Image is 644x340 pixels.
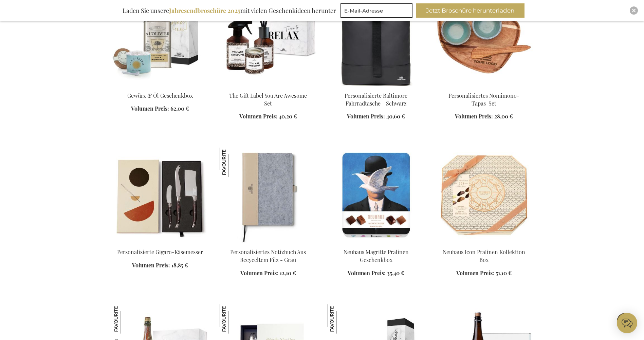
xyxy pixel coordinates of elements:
span: Volumen Preis: [132,262,170,269]
button: Jetzt Broschüre herunterladen [416,3,525,18]
span: Volumen Preis: [348,269,386,277]
span: Volumen Preis: [239,113,277,120]
a: The Gift Label You Are Awesome Set [229,92,307,107]
a: Volumen Preis: 40,60 € [347,113,405,120]
span: 51,10 € [496,269,512,277]
form: marketing offers and promotions [341,3,415,20]
span: 28,00 € [494,113,513,120]
a: Volumen Preis: 62,00 € [131,105,189,113]
a: Volumen Preis: 35,40 € [348,269,404,277]
a: Volumen Preis: 51,10 € [456,269,512,277]
img: Die Perfect Temptations Box [328,304,357,334]
a: Personalised Baltimore Bike Bag - Black [328,83,425,90]
a: Neuhaus Icon Pralinen Kollektion Box [443,248,525,263]
a: Neuhaus Magritte Pralinen Geschenkbox [328,240,425,246]
div: Close [630,6,638,15]
div: Laden Sie unsere mit vielen Geschenkideen herunter [119,3,339,18]
a: Volumen Preis: 40,20 € [239,113,297,120]
a: Personalised Gigaro Cheese Knives [112,240,209,246]
span: Volumen Preis: [131,105,169,112]
input: E-Mail-Adresse [341,3,412,18]
a: Gewürz & Öl Geschenkbox [127,92,193,99]
a: Gewürz & Öl Geschenkbox [112,83,209,90]
img: Neuhaus Icon Pralinen Kollektion Box - Exclusive Business Gifts [436,148,533,243]
img: Neuhaus Magritte Pralinen Geschenkbox [328,148,425,243]
span: Volumen Preis: [240,269,278,277]
img: Personalisiertes Notizbuch Aus Recyceltem Filz - Grau [220,148,249,177]
img: Personalised Recycled Felt Notebook - Grey [220,148,317,243]
a: Volumen Preis: 12,10 € [240,269,296,277]
a: Neuhaus Magritte Pralinen Geschenkbox [344,248,409,263]
span: 40,20 € [279,113,297,120]
a: Personalisiertes Nomimono-Tapas-Set [436,83,533,90]
span: 35,40 € [387,269,404,277]
span: 40,60 € [386,113,405,120]
span: Volumen Preis: [455,113,493,120]
img: Close [632,8,636,13]
span: Volumen Preis: [347,113,385,120]
a: Personalisiertes Nomimono-Tapas-Set [448,92,519,107]
img: Personalised Gigaro Cheese Knives [112,148,209,243]
img: Personalisiertes Zeeland-Muschelbesteck [220,304,249,334]
span: 62,00 € [170,105,189,112]
span: Volumen Preis: [456,269,494,277]
a: Volumen Preis: 28,00 € [455,113,513,120]
a: Personalisiertes Notizbuch Aus Recyceltem Filz - Grau [230,248,306,263]
span: 12,10 € [280,269,296,277]
span: 18,85 € [171,262,188,269]
img: Dame Jeanne Biermocktail Apéro Geschenkbox [112,304,141,334]
a: The Gift Label You Are Awesome Set [220,83,317,90]
a: Neuhaus Icon Pralinen Kollektion Box - Exclusive Business Gifts [436,240,533,246]
a: Personalisierte Baltimore Fahrradtasche - Schwarz [345,92,407,107]
iframe: belco-activator-frame [617,313,637,333]
a: Personalised Recycled Felt Notebook - Grey Personalisiertes Notizbuch Aus Recyceltem Filz - Grau [220,240,317,246]
b: Jahresendbroschüre 2025 [169,6,240,15]
a: Volumen Preis: 18,85 € [132,262,188,269]
a: Personalisierte Gigaro-Käsemesser [117,248,203,256]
